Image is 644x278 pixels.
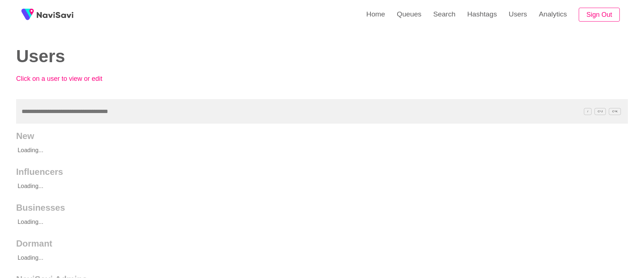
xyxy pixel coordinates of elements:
[16,249,567,267] p: Loading...
[594,108,606,115] span: C^J
[16,213,567,231] p: Loading...
[16,47,311,66] h2: Users
[584,108,591,115] span: /
[16,141,567,159] p: Loading...
[18,5,37,24] img: fireSpot
[609,108,621,115] span: C^K
[579,8,620,22] button: Sign Out
[16,131,628,141] h2: New
[16,75,178,83] p: Click on a user to view or edit
[37,11,73,18] img: fireSpot
[16,203,628,213] h2: Businesses
[16,238,628,249] h2: Dormant
[16,177,567,195] p: Loading...
[16,167,628,177] h2: Influencers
